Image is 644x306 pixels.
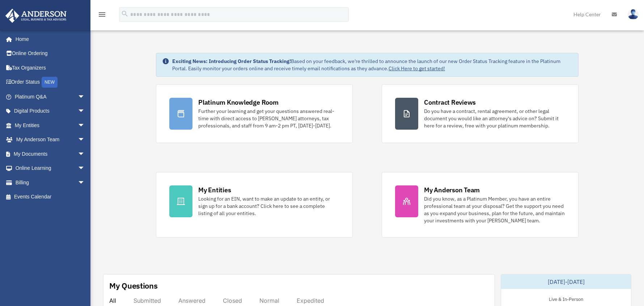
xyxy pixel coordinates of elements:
[501,274,631,289] div: [DATE]-[DATE]
[424,98,476,107] div: Contract Reviews
[297,297,324,304] div: Expedited
[5,175,96,190] a: Billingarrow_drop_down
[5,32,92,46] a: Home
[198,98,279,107] div: Platinum Knowledge Room
[628,9,639,20] img: User Pic
[42,77,58,88] div: NEW
[98,10,106,19] i: menu
[5,133,96,147] a: My Anderson Teamarrow_drop_down
[78,104,92,119] span: arrow_drop_down
[78,161,92,176] span: arrow_drop_down
[382,84,579,143] a: Contract Reviews Do you have a contract, rental agreement, or other legal document you would like...
[424,195,565,224] div: Did you know, as a Platinum Member, you have an entire professional team at your disposal? Get th...
[5,89,96,104] a: Platinum Q&Aarrow_drop_down
[223,297,242,304] div: Closed
[5,60,96,75] a: Tax Organizers
[3,9,69,23] img: Anderson Advisors Platinum Portal
[543,295,589,302] div: Live & In-Person
[109,280,158,291] div: My Questions
[134,297,161,304] div: Submitted
[172,58,572,72] div: Based on your feedback, we're thrilled to announce the launch of our new Order Status Tracking fe...
[5,190,96,204] a: Events Calendar
[5,161,96,176] a: Online Learningarrow_drop_down
[78,175,92,190] span: arrow_drop_down
[5,104,96,118] a: Digital Productsarrow_drop_down
[382,172,579,238] a: My Anderson Team Did you know, as a Platinum Member, you have an entire professional team at your...
[178,297,206,304] div: Answered
[5,75,96,90] a: Order StatusNEW
[78,133,92,147] span: arrow_drop_down
[156,84,353,143] a: Platinum Knowledge Room Further your learning and get your questions answered real-time with dire...
[424,108,565,129] div: Do you have a contract, rental agreement, or other legal document you would like an attorney's ad...
[198,195,339,217] div: Looking for an EIN, want to make an update to an entity, or sign up for a bank account? Click her...
[78,118,92,133] span: arrow_drop_down
[5,147,96,161] a: My Documentsarrow_drop_down
[109,297,116,304] div: All
[78,89,92,104] span: arrow_drop_down
[5,118,96,133] a: My Entitiesarrow_drop_down
[198,108,339,129] div: Further your learning and get your questions answered real-time with direct access to [PERSON_NAM...
[389,65,445,72] a: Click Here to get started!
[98,13,106,19] a: menu
[198,185,231,194] div: My Entities
[5,46,96,61] a: Online Ordering
[259,297,279,304] div: Normal
[156,172,353,238] a: My Entities Looking for an EIN, want to make an update to an entity, or sign up for a bank accoun...
[121,10,129,18] i: search
[424,185,480,194] div: My Anderson Team
[78,147,92,162] span: arrow_drop_down
[172,58,291,64] strong: Exciting News: Introducing Order Status Tracking!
